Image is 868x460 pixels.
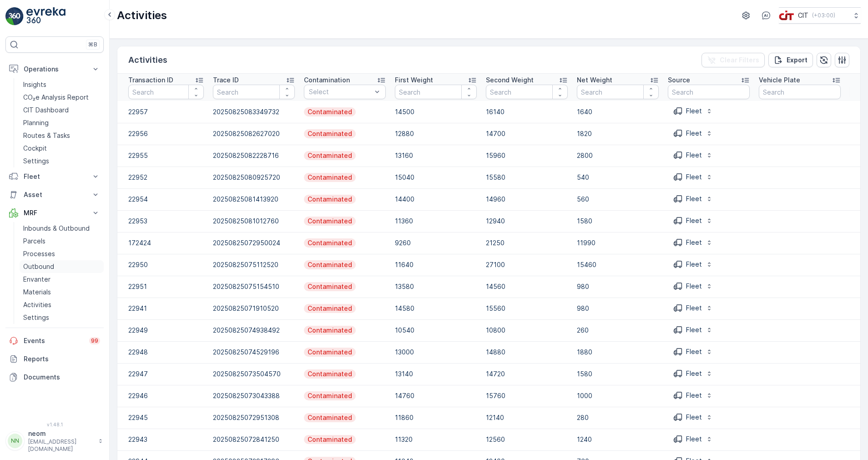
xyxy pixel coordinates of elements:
[20,155,104,167] a: Settings
[213,85,295,99] input: Search
[307,260,353,269] p: Contaminated
[23,249,55,258] p: Processes
[208,210,299,232] td: 20250825081012760
[668,192,718,206] button: Fleet
[572,167,663,188] td: 540
[390,232,481,254] td: 9260
[88,41,97,48] p: ⌘B
[20,298,104,311] a: Activities
[390,145,481,167] td: 13160
[668,85,750,99] input: Search
[307,326,353,335] p: Contaminated
[668,76,690,85] p: Source
[577,76,612,85] p: Net Weight
[20,235,104,248] a: Parcels
[23,275,50,284] p: Envanter
[673,325,702,334] div: Fleet
[759,76,800,85] p: Vehicle Plate
[208,101,299,123] td: 20250825083349732
[8,434,22,448] div: NN
[390,385,481,407] td: 14760
[481,254,572,276] td: 27100
[395,85,477,99] input: Search
[307,129,353,138] p: Contaminated
[673,129,702,138] div: Fleet
[673,216,702,225] div: Fleet
[20,116,104,129] a: Planning
[307,217,353,226] p: Contaminated
[390,298,481,319] td: 14580
[486,76,534,85] p: Second Weight
[20,248,104,260] a: Processes
[481,385,572,407] td: 15760
[23,262,54,271] p: Outbound
[673,347,702,356] div: Fleet
[668,366,718,381] button: Fleet
[390,276,481,298] td: 13580
[390,101,481,123] td: 14500
[307,391,353,400] p: Contaminated
[307,107,353,116] p: Contaminated
[572,385,663,407] td: 1000
[20,311,104,324] a: Settings
[23,157,49,166] p: Settings
[390,123,481,145] td: 12880
[668,410,718,425] button: Fleet
[117,210,208,232] td: 22953
[701,53,765,67] button: Clear Filters
[117,167,208,188] td: 22952
[307,348,353,357] p: Contaminated
[572,145,663,167] td: 2800
[5,368,104,386] a: Documents
[812,12,835,19] p: ( +03:00 )
[208,188,299,210] td: 20250825081413920
[5,429,104,453] button: NNneom[EMAIL_ADDRESS][DOMAIN_NAME]
[117,232,208,254] td: 172424
[208,145,299,167] td: 20250825082228716
[23,80,46,89] p: Insights
[395,76,433,85] p: First Weight
[390,167,481,188] td: 15040
[390,407,481,429] td: 11860
[28,429,94,438] p: neom
[20,104,104,116] a: CIT Dashboard
[307,238,353,248] p: Contaminated
[673,413,702,422] div: Fleet
[208,363,299,385] td: 20250825073504570
[117,101,208,123] td: 22957
[307,282,353,291] p: Contaminated
[390,319,481,341] td: 10540
[117,429,208,450] td: 22943
[673,106,702,116] div: Fleet
[208,254,299,276] td: 20250825075112520
[23,144,47,153] p: Cockpit
[20,273,104,286] a: Envanter
[673,282,702,291] div: Fleet
[5,422,104,427] span: v 1.48.1
[798,11,808,20] p: CIT
[572,407,663,429] td: 280
[24,373,100,382] p: Documents
[20,78,104,91] a: Insights
[5,350,104,368] a: Reports
[208,385,299,407] td: 20250825073043388
[5,167,104,186] button: Fleet
[128,85,204,99] input: Search
[720,56,759,65] p: Clear Filters
[23,313,49,322] p: Settings
[128,76,173,85] p: Transaction ID
[208,232,299,254] td: 20250825072950024
[572,101,663,123] td: 1640
[23,93,89,102] p: CO₂e Analysis Report
[481,145,572,167] td: 15960
[390,429,481,450] td: 11320
[24,190,86,199] p: Asset
[307,151,353,160] p: Contaminated
[390,363,481,385] td: 13140
[28,438,94,453] p: [EMAIL_ADDRESS][DOMAIN_NAME]
[668,148,718,162] button: Fleet
[208,407,299,429] td: 20250825072951308
[481,167,572,188] td: 15580
[668,235,718,250] button: Fleet
[481,298,572,319] td: 15560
